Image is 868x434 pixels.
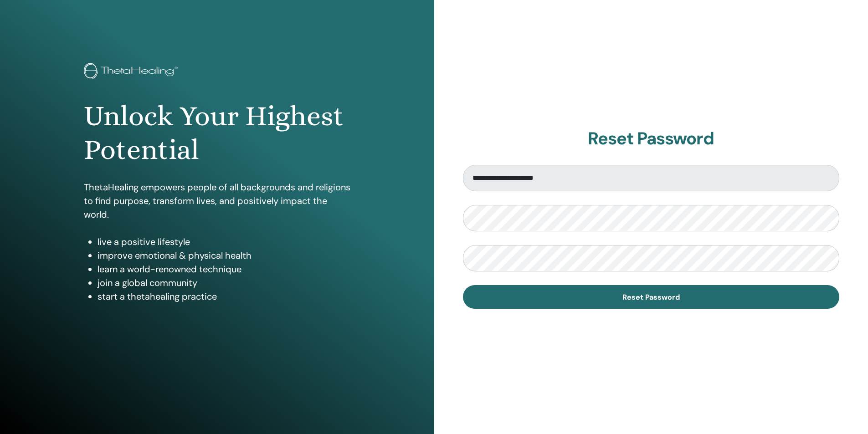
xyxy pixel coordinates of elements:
[98,276,350,290] li: join a global community
[463,128,840,149] h2: Reset Password
[84,180,350,221] p: ThetaHealing empowers people of all backgrounds and religions to find purpose, transform lives, a...
[622,292,680,302] span: Reset Password
[463,285,840,309] button: Reset Password
[98,262,350,276] li: learn a world-renowned technique
[98,235,350,249] li: live a positive lifestyle
[84,99,350,167] h1: Unlock Your Highest Potential
[98,290,350,303] li: start a thetahealing practice
[98,249,350,262] li: improve emotional & physical health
